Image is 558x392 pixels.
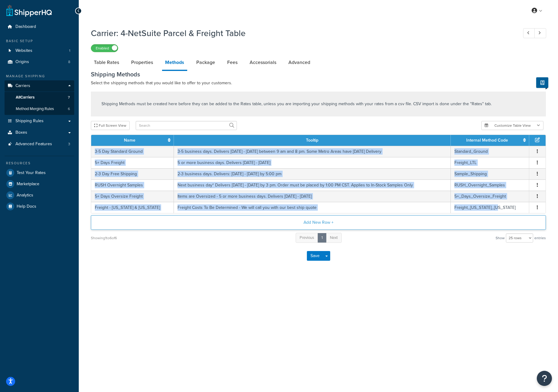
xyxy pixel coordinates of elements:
td: 3-5 business days. Delivers [DATE] - [DATE] between 9 am and 8 pm. Some Metro Areas have [DATE] D... [174,146,451,157]
li: Method Merging Rules [5,103,74,115]
a: 1 [317,233,327,243]
a: Internal Method Code [466,137,508,143]
span: entries [534,234,546,242]
a: Name [124,137,135,143]
span: Analytics [17,193,33,198]
button: Customize Table View [481,121,543,130]
a: Methods [162,55,187,71]
td: RUSH Overnight Samples [91,179,174,191]
div: Resources [5,161,74,166]
td: Items are Oversized - 5 or more business days. Delivers [DATE] - [DATE] [174,191,451,202]
p: Select the shipping methods that you would like to offer to your customers. [91,79,546,87]
a: Accessorials [247,55,279,70]
span: 7 [68,95,70,100]
span: Previous [300,235,314,240]
span: Advanced Features [15,142,52,147]
button: Save [307,251,323,261]
td: RUSH_Overnight_Samples [451,179,529,191]
td: Freight Costs To Be Determined - We will call you with our best ship quote [174,202,451,213]
th: Tooltip [174,135,451,146]
div: Showing 1 to 6 of 6 [91,234,117,242]
li: Origins [5,56,74,68]
span: 1 [69,48,70,53]
a: Origins8 [5,56,74,68]
div: Manage Shipping [5,74,74,79]
td: Standard_Ground [451,146,529,157]
button: Full Screen View [91,121,130,130]
p: Shipping Methods must be created here before they can be added to the Rates table, unless you are... [101,101,492,107]
a: Package [193,55,218,70]
td: Freight_[US_STATE]_[US_STATE] [451,202,529,213]
a: Next [326,233,342,243]
h1: Carrier: 4-NetSuite Parcel & Freight Table [91,27,512,39]
a: Previous Record [523,28,535,38]
td: Freight - [US_STATE] & [US_STATE] [91,202,174,213]
span: Method Merging Rules [16,106,54,112]
a: Shipping Rules [5,116,74,127]
span: Test Your Rates [17,170,46,176]
div: Basic Setup [5,39,74,44]
span: Origins [15,59,29,65]
li: Advanced Features [5,139,74,150]
a: Analytics [5,190,74,201]
span: Next [330,235,338,240]
a: Advanced Features3 [5,139,74,150]
span: Marketplace [17,182,39,187]
button: Show Help Docs [536,77,548,88]
a: Marketplace [5,179,74,189]
a: AllCarriers7 [5,92,74,103]
a: Next Record [534,28,546,38]
td: 2-3 business days. Delivers: [DATE] - [DATE] by 5:00 pm [174,168,451,179]
span: 8 [68,59,70,65]
a: Boxes [5,127,74,138]
a: Dashboard [5,21,74,32]
span: Carriers [15,83,30,89]
span: All Carriers [16,95,35,100]
li: Carriers [5,80,74,115]
td: 5+_Days_Oversize_Freight [451,191,529,202]
td: Next business day* Delivers [DATE] - [DATE] by 3 pm. Order must be placed by 1:00 PM CST. Applies... [174,179,451,191]
td: 5+ Days Oversize Freight [91,191,174,202]
span: Dashboard [15,24,36,29]
a: Test Your Rates [5,167,74,178]
span: 6 [68,106,70,112]
span: 3 [68,142,70,147]
h3: Shipping Methods [91,71,546,78]
button: Add New Row + [91,215,546,230]
span: Websites [15,48,32,53]
td: 2-3 Day Free Shipping [91,168,174,179]
a: Method Merging Rules6 [5,103,74,115]
span: Show [496,234,505,242]
td: 5 or more business days. Delivers [DATE] - [DATE] [174,157,451,168]
a: Properties [128,55,156,70]
a: Help Docs [5,201,74,212]
td: Sample_Shipping [451,168,529,179]
span: Boxes [15,130,27,135]
span: Shipping Rules [15,119,44,124]
button: Open Resource Center [537,371,552,386]
a: Fees [224,55,241,70]
span: Help Docs [17,204,36,209]
input: Search [136,121,237,130]
a: Advanced [285,55,313,70]
li: Websites [5,45,74,56]
a: Websites1 [5,45,74,56]
label: Enabled [91,45,118,52]
a: Table Rates [91,55,122,70]
td: Freight_LTL [451,157,529,168]
td: 5+ Days Freight [91,157,174,168]
a: Carriers [5,80,74,92]
td: 3-5 Day Standard Ground [91,146,174,157]
a: Previous [296,233,318,243]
